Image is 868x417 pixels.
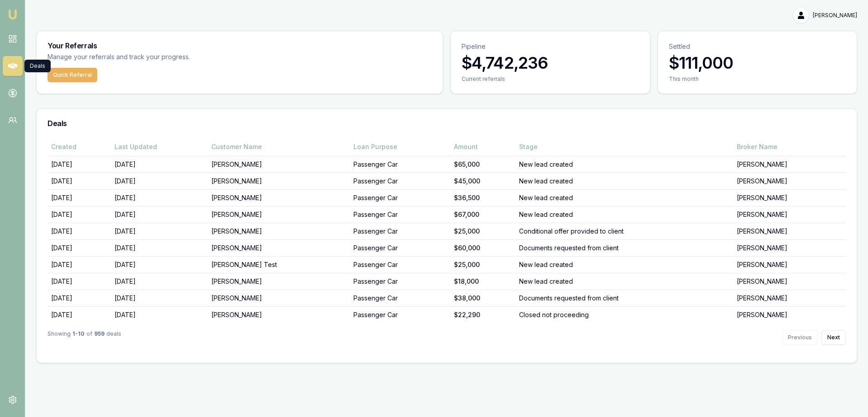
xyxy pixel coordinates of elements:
[519,142,730,151] div: Stage
[515,290,733,306] td: Documents requested from client
[48,223,111,239] td: [DATE]
[48,306,111,323] td: [DATE]
[454,244,512,253] div: $60,000
[350,306,450,323] td: Passenger Car
[208,156,349,173] td: [PERSON_NAME]
[48,273,111,290] td: [DATE]
[48,330,121,345] div: Showing of deals
[454,277,512,286] div: $18,000
[733,306,846,323] td: [PERSON_NAME]
[350,239,450,256] td: Passenger Car
[350,189,450,206] td: Passenger Car
[48,68,97,82] button: Quick Referral
[48,206,111,223] td: [DATE]
[515,206,733,223] td: New lead created
[353,142,447,151] div: Loan Purpose
[454,142,512,151] div: Amount
[813,12,857,19] span: [PERSON_NAME]
[733,206,846,223] td: [PERSON_NAME]
[350,290,450,306] td: Passenger Car
[48,290,111,306] td: [DATE]
[733,189,846,206] td: [PERSON_NAME]
[515,189,733,206] td: New lead created
[48,173,111,189] td: [DATE]
[208,290,349,306] td: [PERSON_NAME]
[48,120,846,127] h3: Deals
[48,239,111,256] td: [DATE]
[350,223,450,239] td: Passenger Car
[350,273,450,290] td: Passenger Car
[454,210,512,219] div: $67,000
[515,239,733,256] td: Documents requested from client
[515,223,733,239] td: Conditional offer provided to client
[48,256,111,273] td: [DATE]
[111,156,208,173] td: [DATE]
[208,306,349,323] td: [PERSON_NAME]
[48,189,111,206] td: [DATE]
[111,290,208,306] td: [DATE]
[350,156,450,173] td: Passenger Car
[111,273,208,290] td: [DATE]
[111,256,208,273] td: [DATE]
[737,142,842,151] div: Broker Name
[111,223,208,239] td: [DATE]
[350,206,450,223] td: Passenger Car
[515,173,733,189] td: New lead created
[208,256,349,273] td: [PERSON_NAME] Test
[515,306,733,323] td: Closed not proceeding
[7,9,18,20] img: emu-icon-u.png
[111,189,208,206] td: [DATE]
[733,256,846,273] td: [PERSON_NAME]
[515,156,733,173] td: New lead created
[454,177,512,186] div: $45,000
[48,156,111,173] td: [DATE]
[454,193,512,202] div: $36,500
[454,294,512,303] div: $38,000
[111,173,208,189] td: [DATE]
[462,54,639,72] h3: $4,742,236
[51,142,107,151] div: Created
[515,273,733,290] td: New lead created
[208,239,349,256] td: [PERSON_NAME]
[114,142,204,151] div: Last Updated
[111,206,208,223] td: [DATE]
[454,227,512,236] div: $25,000
[208,189,349,206] td: [PERSON_NAME]
[669,54,846,72] h3: $111,000
[94,330,105,345] strong: 959
[733,173,846,189] td: [PERSON_NAME]
[208,206,349,223] td: [PERSON_NAME]
[669,42,846,51] p: Settled
[208,223,349,239] td: [PERSON_NAME]
[454,260,512,269] div: $25,000
[24,60,51,72] div: Deals
[208,273,349,290] td: [PERSON_NAME]
[454,160,512,169] div: $65,000
[350,173,450,189] td: Passenger Car
[208,173,349,189] td: [PERSON_NAME]
[211,142,346,151] div: Customer Name
[111,306,208,323] td: [DATE]
[454,310,512,319] div: $22,290
[821,330,846,345] button: Next
[48,42,432,49] h3: Your Referrals
[733,239,846,256] td: [PERSON_NAME]
[350,256,450,273] td: Passenger Car
[462,75,639,83] div: Current referrals
[733,223,846,239] td: [PERSON_NAME]
[72,330,85,345] strong: 1 - 10
[515,256,733,273] td: New lead created
[462,42,639,51] p: Pipeline
[48,52,279,62] p: Manage your referrals and track your progress.
[669,75,846,83] div: This month
[733,290,846,306] td: [PERSON_NAME]
[111,239,208,256] td: [DATE]
[733,273,846,290] td: [PERSON_NAME]
[733,156,846,173] td: [PERSON_NAME]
